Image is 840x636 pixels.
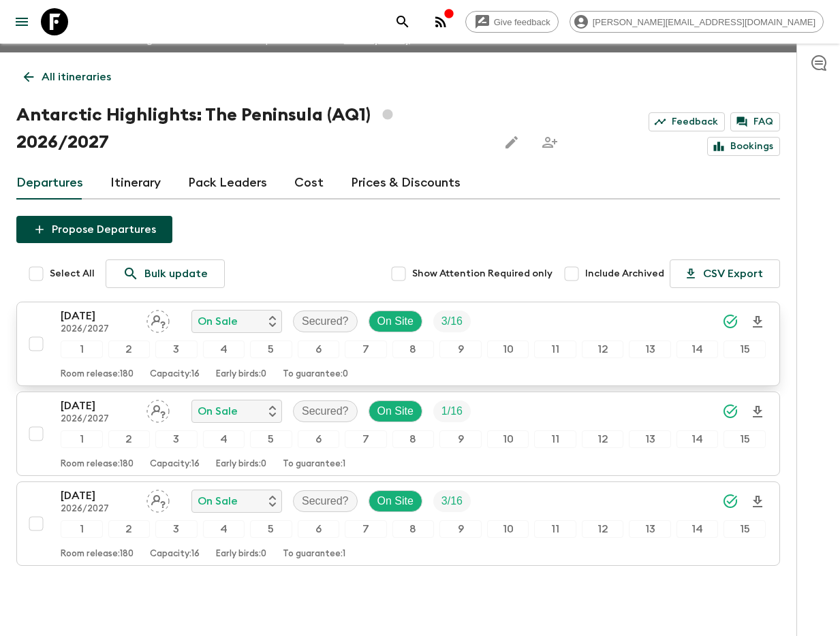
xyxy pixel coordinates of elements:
div: Trip Fill [433,311,471,332]
p: 3 / 16 [441,493,463,509]
span: Assign pack leader [146,494,170,505]
div: 5 [250,430,292,448]
div: 7 [345,430,387,448]
p: All itineraries [42,69,111,85]
div: 15 [724,520,766,538]
div: 3 [155,340,198,358]
span: Give feedback [486,17,558,27]
div: 14 [676,340,719,358]
div: 10 [487,340,529,358]
div: 9 [439,520,482,538]
span: Include Archived [585,267,664,281]
a: Feedback [649,112,725,131]
div: On Site [369,490,422,512]
div: 9 [439,340,482,358]
a: Cost [294,167,324,200]
div: 6 [298,340,340,358]
div: 1 [61,340,103,358]
div: 3 [155,430,198,448]
p: Bulk update [144,266,208,282]
div: 8 [392,340,435,358]
div: 6 [298,430,340,448]
svg: Download Onboarding [749,494,766,510]
div: 5 [250,520,292,538]
div: 11 [534,430,576,448]
div: 3 [155,520,198,538]
div: 5 [250,340,292,358]
span: Assign pack leader [146,314,170,325]
a: Bookings [707,137,780,156]
svg: Download Onboarding [749,404,766,420]
div: 10 [487,430,529,448]
svg: Synced Successfully [722,403,738,419]
div: Trip Fill [433,490,471,512]
div: 7 [345,520,387,538]
div: 8 [392,430,435,448]
div: 4 [203,340,245,358]
div: 13 [629,520,671,538]
p: On Sale [198,313,238,330]
div: 6 [298,520,340,538]
button: [DATE]2026/2027Assign pack leaderOn SaleSecured?On SiteTrip Fill123456789101112131415Room release... [16,302,780,386]
p: [DATE] [61,398,136,414]
p: 2026/2027 [61,414,136,425]
div: 1 [61,520,103,538]
p: On Site [377,313,414,330]
a: Departures [16,167,83,200]
p: To guarantee: 1 [283,549,345,560]
div: Secured? [293,400,358,422]
p: On Site [377,403,414,419]
span: Select All [50,267,95,281]
p: On Sale [198,403,238,419]
button: menu [8,8,35,35]
p: Room release: 180 [61,459,134,470]
div: 14 [676,520,719,538]
div: 7 [345,340,387,358]
svg: Download Onboarding [749,314,766,330]
button: Edit this itinerary [498,129,525,156]
span: Share this itinerary [536,129,563,156]
div: Secured? [293,311,358,332]
div: 2 [108,340,151,358]
a: Itinerary [110,167,161,200]
p: To guarantee: 0 [283,369,348,380]
p: Room release: 180 [61,369,134,380]
p: On Sale [198,493,238,509]
p: 1 / 16 [441,403,463,419]
div: On Site [369,400,422,422]
p: Secured? [302,313,349,330]
div: 8 [392,520,435,538]
div: 12 [582,430,624,448]
div: 11 [534,340,576,358]
div: 11 [534,520,576,538]
div: 2 [108,520,151,538]
a: Prices & Discounts [351,167,461,200]
p: Secured? [302,403,349,419]
p: Capacity: 16 [150,459,200,470]
div: 2 [108,430,151,448]
p: Early birds: 0 [216,459,266,470]
div: 9 [439,430,482,448]
div: Trip Fill [433,400,471,422]
p: Secured? [302,493,349,509]
p: Room release: 180 [61,549,134,560]
div: 14 [676,430,719,448]
h1: Antarctic Highlights: The Peninsula (AQ1) 2026/2027 [16,101,487,156]
button: Propose Departures [16,216,172,243]
a: All itineraries [16,63,119,91]
span: Show Attention Required only [412,267,553,281]
div: On Site [369,311,422,332]
span: Assign pack leader [146,404,170,415]
button: CSV Export [670,259,780,288]
p: 2026/2027 [61,504,136,515]
a: Bulk update [106,259,225,288]
div: 12 [582,520,624,538]
button: [DATE]2026/2027Assign pack leaderOn SaleSecured?On SiteTrip Fill123456789101112131415Room release... [16,392,780,476]
div: [PERSON_NAME][EMAIL_ADDRESS][DOMAIN_NAME] [570,11,824,33]
span: [PERSON_NAME][EMAIL_ADDRESS][DOMAIN_NAME] [585,17,823,27]
div: 4 [203,430,245,448]
a: Give feedback [465,11,559,33]
div: 1 [61,430,103,448]
svg: Synced Successfully [722,493,738,509]
div: 13 [629,340,671,358]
